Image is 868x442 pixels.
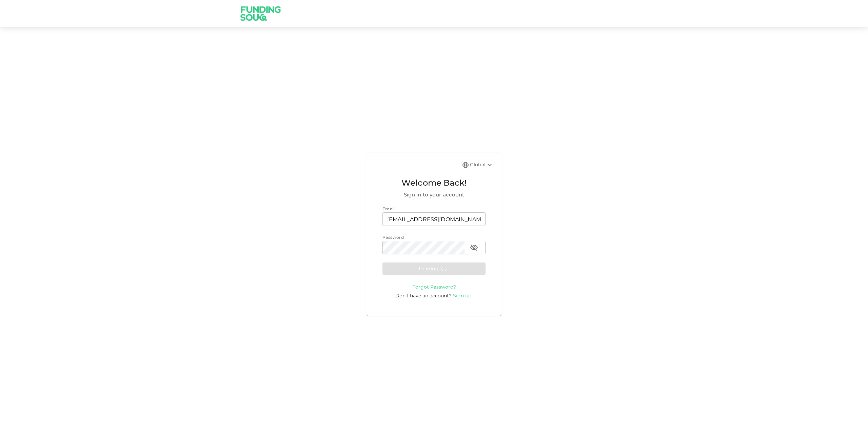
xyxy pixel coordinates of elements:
[395,293,452,299] span: Don’t have an account?
[382,235,404,240] span: Password
[470,161,494,169] div: Global
[453,293,471,299] span: Sign up
[382,191,486,199] span: Sign in to your account
[382,206,395,211] span: Email
[382,212,486,226] input: email
[382,241,465,254] input: password
[412,283,456,290] a: Forgot Password?
[412,284,456,290] span: Forgot Password?
[382,176,486,189] span: Welcome Back!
